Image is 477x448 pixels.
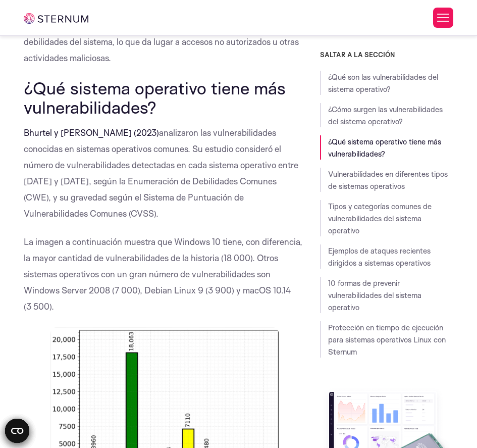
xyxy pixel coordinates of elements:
[328,278,421,312] a: 10 formas de prevenir vulnerabilidades del sistema operativo
[328,105,443,126] a: ¿Cómo surgen las vulnerabilidades del sistema operativo?
[433,8,453,28] button: Alternar menú
[328,169,448,191] a: Vulnerabilidades en diferentes tipos de sistemas operativos
[328,72,438,94] a: ¿Qué son las vulnerabilidades del sistema operativo?
[328,202,432,235] a: Tipos y categorías comunes de vulnerabilidades del sistema operativo
[24,236,302,312] font: La imagen a continuación muestra que Windows 10 tiene, con diferencia, la mayor cantidad de vulne...
[328,246,431,268] a: Ejemplos de ataques recientes dirigidos a sistemas operativos
[320,51,395,59] font: SALTAR A LA SECCIÓN
[328,323,446,357] a: Protección en tiempo de ejecución para sistemas operativos Linux con Sternum
[24,13,88,24] img: esternón iot
[24,127,298,219] font: analizaron las vulnerabilidades conocidas en sistemas operativos comunes. Su estudio consideró el...
[24,77,286,118] font: ¿Qué sistema operativo tiene más vulnerabilidades?
[328,137,441,159] a: ¿Qué sistema operativo tiene más vulnerabilidades?
[5,419,29,443] button: Open CMP widget
[24,127,159,138] a: Bhurtel y [PERSON_NAME] (2023)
